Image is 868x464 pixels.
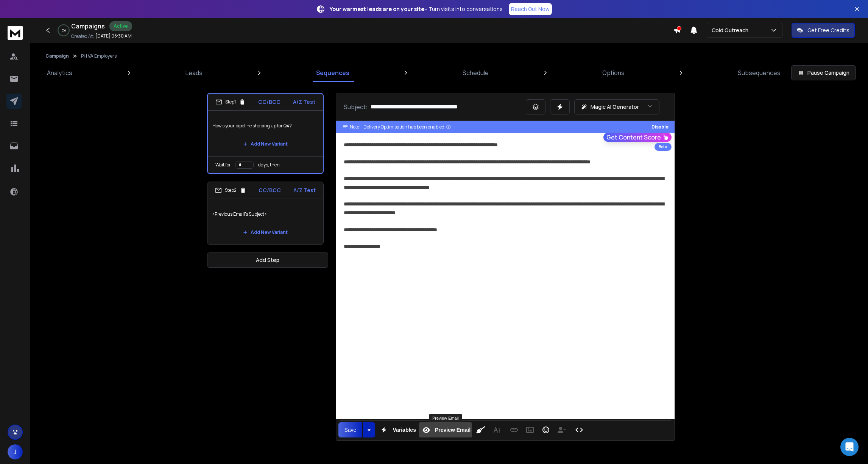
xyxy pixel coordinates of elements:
strong: Your warmest leads are on your site [330,5,424,13]
p: Options [602,68,625,77]
button: Get Free Credits [792,23,855,38]
p: [DATE] 05:30 AM [95,33,132,39]
a: Options [598,64,629,82]
p: Analytics [47,68,72,77]
button: Insert Image (⌘P) [523,422,537,437]
p: Reach Out Now [511,5,550,13]
div: Delivery Optimisation has been enabled [363,124,451,130]
p: A/Z Test [293,187,316,194]
button: Get Content Score [603,133,672,142]
span: Note: [350,124,360,130]
button: Add New Variant [237,136,294,152]
a: Subsequences [733,64,785,82]
div: Step 1 [215,99,246,105]
a: Leads [181,64,207,82]
p: Cold Outreach [712,27,751,34]
button: Clean HTML [474,422,488,437]
button: Preview Email [419,422,472,437]
p: Magic AI Generator [591,103,639,111]
p: Created At: [71,33,94,39]
p: A/Z Test [293,98,315,106]
button: Variables [377,422,418,437]
p: days, then [258,162,280,168]
button: J [8,444,23,459]
p: PH VA Employers [81,53,117,59]
div: Step 2 [215,187,246,194]
a: Reach Out Now [509,3,552,15]
p: How's your pipeline shaping up for Q4? [212,115,318,136]
div: Beta [655,143,672,151]
p: – Turn visits into conversations [330,5,503,13]
p: CC/BCC [259,187,281,194]
button: Pause Campaign [791,65,856,80]
button: Add Step [207,252,328,268]
button: More Text [489,422,504,437]
button: Save [338,422,363,437]
p: Get Free Credits [807,27,849,34]
button: Code View [572,422,586,437]
p: Wait for [215,162,231,168]
div: Preview Email [429,414,462,422]
button: Magic AI Generator [574,99,659,114]
p: Subsequences [738,68,781,77]
span: Variables [391,427,418,433]
a: Analytics [42,64,77,82]
p: CC/BCC [258,98,281,106]
p: Schedule [463,68,489,77]
a: Schedule [458,64,493,82]
p: 0 % [62,28,66,33]
button: Insert Unsubscribe Link [555,422,569,437]
button: Emoticons [539,422,553,437]
li: Step2CC/BCCA/Z Test<Previous Email's Subject>Add New Variant [207,182,324,245]
button: Add New Variant [237,225,294,240]
h1: Campaigns [71,22,105,31]
button: Campaign [45,53,69,59]
button: Insert Link (⌘K) [507,422,521,437]
span: Preview Email [433,427,472,433]
img: logo [8,26,23,40]
a: Sequences [312,64,354,82]
div: Active [109,21,132,31]
p: <Previous Email's Subject> [212,204,319,225]
p: Leads [185,68,203,77]
p: Sequences [316,68,349,77]
div: Open Intercom Messenger [840,438,859,456]
li: Step1CC/BCCA/Z TestHow's your pipeline shaping up for Q4?Add New VariantWait fordays, then [207,93,324,174]
p: Subject: [344,102,368,111]
button: Disable [651,124,669,130]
